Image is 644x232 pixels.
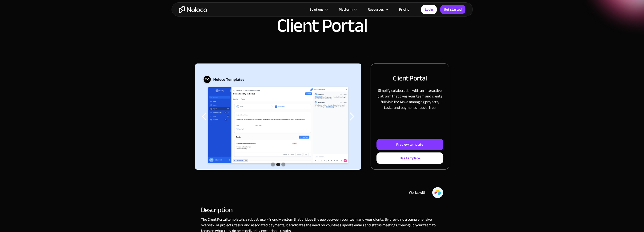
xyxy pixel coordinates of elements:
[281,163,285,166] div: Show slide 3 of 3
[368,6,384,13] div: Resources
[277,16,367,35] h1: Client Portal
[195,63,214,170] div: previous slide
[376,139,443,150] a: Preview template
[271,163,275,166] div: Show slide 1 of 3
[333,6,362,13] div: Platform
[201,208,443,212] h2: Description
[179,6,207,13] a: home
[310,6,324,13] div: Solutions
[376,152,443,164] a: Use template
[432,187,443,198] img: Airtable
[276,163,280,166] div: Show slide 2 of 3
[393,73,427,83] h2: Client Portal
[421,5,437,14] a: Login
[362,6,393,13] div: Resources
[342,63,361,170] div: next slide
[400,155,420,161] div: Use template
[304,6,333,13] div: Solutions
[396,141,423,148] div: Preview template
[393,6,415,13] a: Pricing
[195,63,361,170] div: 2 of 3
[409,190,426,195] div: Works with
[440,5,465,14] a: Get started
[195,63,361,170] div: carousel
[339,6,352,13] div: Platform
[376,88,443,110] p: Simplify collaboration with an interactive platform that gives your team and clients full visibil...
